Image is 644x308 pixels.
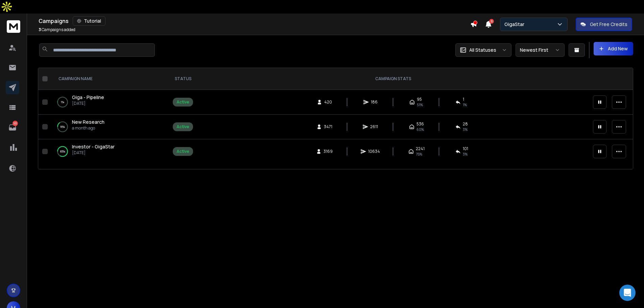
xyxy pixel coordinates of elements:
td: 1%Giga - Pipeline[DATE] [50,90,169,115]
p: Campaigns added [39,27,75,32]
div: Active [176,99,189,105]
span: 3471 [324,124,332,129]
p: 83 % [60,148,65,155]
p: 1 % [61,99,64,105]
p: GigaStar [504,21,527,28]
span: 1 % [463,102,467,108]
span: 2241 [416,146,425,151]
span: 10634 [368,149,380,154]
span: 51 % [417,102,423,108]
span: 75 % [416,151,422,157]
td: 16%New Researcha month ago [50,115,169,139]
span: 3169 [324,149,333,154]
p: 101 [13,121,18,126]
button: Add New [594,42,633,55]
p: [DATE] [72,150,115,156]
p: 16 % [60,123,65,130]
a: Giga - Pipeline [72,94,104,101]
div: Active [176,124,189,129]
span: 3 % [463,127,468,132]
a: Investor - GigaStar [72,143,115,150]
p: All Statuses [469,47,496,53]
span: 5 [489,19,494,24]
span: 3 [39,27,41,32]
p: Get Free Credits [590,21,627,28]
span: 1 [463,97,464,102]
span: New Research [72,119,104,125]
div: Campaigns [39,16,470,26]
div: Open Intercom Messenger [619,285,636,301]
button: Newest First [516,43,565,57]
span: 186 [371,99,378,105]
p: a month ago [72,125,104,131]
span: 95 [417,97,422,102]
span: 420 [324,99,332,105]
span: 60 % [416,127,424,132]
td: 83%Investor - GigaStar[DATE] [50,139,169,164]
button: Tutorial [73,16,105,26]
span: 2611 [370,124,378,129]
span: 28 [463,121,468,127]
th: CAMPAIGN STATS [197,68,589,90]
span: 536 [416,121,424,127]
span: 101 [463,146,468,151]
a: New Research [72,119,104,125]
th: STATUS [169,68,197,90]
span: Giga - Pipeline [72,94,104,100]
a: 101 [6,121,19,134]
span: 3 % [463,151,468,157]
th: CAMPAIGN NAME [50,68,169,90]
div: Active [176,149,189,154]
p: [DATE] [72,101,104,106]
button: Get Free Credits [576,18,632,31]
